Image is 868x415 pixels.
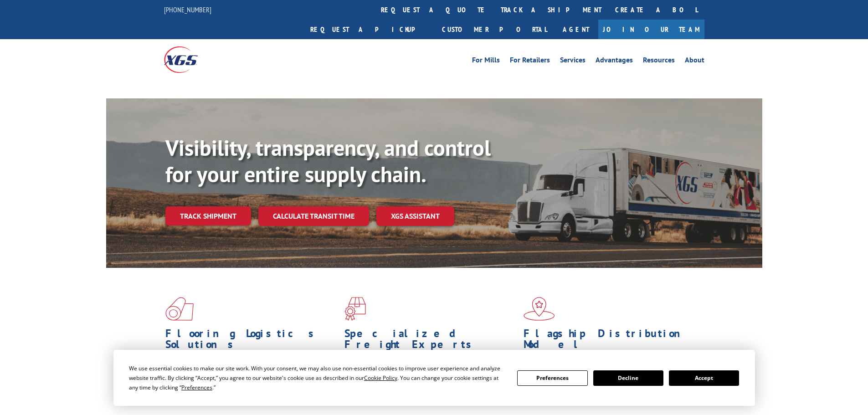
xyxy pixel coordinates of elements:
[596,56,633,67] a: Advantages
[258,206,369,226] a: Calculate transit time
[598,20,704,39] a: Join Our Team
[344,297,366,321] img: xgs-icon-focused-on-flooring-red
[472,56,500,67] a: For Mills
[510,56,550,67] a: For Retailers
[165,297,194,321] img: xgs-icon-total-supply-chain-intelligence-red
[524,297,555,321] img: xgs-icon-flagship-distribution-model-red
[554,20,598,39] a: Agent
[524,328,696,354] h1: Flagship Distribution Model
[364,374,397,382] span: Cookie Policy
[113,350,755,406] div: Cookie Consent Prompt
[435,20,554,39] a: Customer Portal
[181,384,212,391] span: Preferences
[344,328,517,354] h1: Specialized Freight Experts
[165,206,251,225] a: Track shipment
[685,56,704,67] a: About
[593,370,663,386] button: Decline
[643,56,675,67] a: Resources
[560,56,586,67] a: Services
[164,5,211,14] a: [PHONE_NUMBER]
[129,364,506,392] div: We use essential cookies to make our site work. With your consent, we may also use non-essential ...
[165,133,491,188] b: Visibility, transparency, and control for your entire supply chain.
[517,370,587,386] button: Preferences
[165,328,338,354] h1: Flooring Logistics Solutions
[303,20,435,39] a: Request a pickup
[669,370,739,386] button: Accept
[376,206,454,226] a: XGS ASSISTANT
